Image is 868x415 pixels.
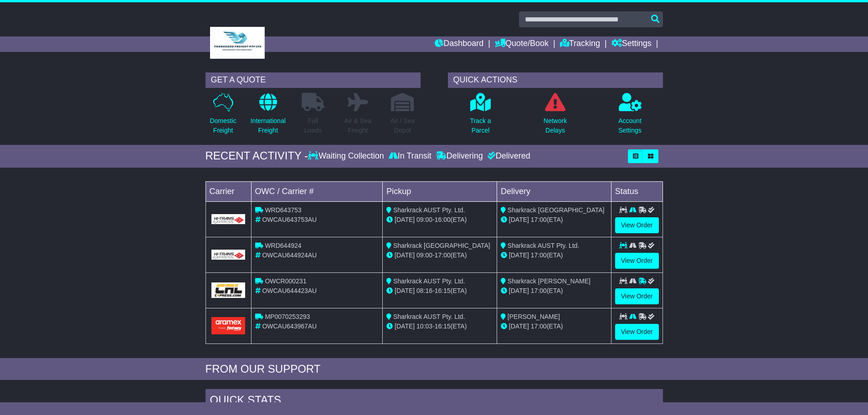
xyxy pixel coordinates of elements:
span: OWCAU643753AU [262,216,317,223]
span: 17:00 [531,216,547,223]
div: QUICK ACTIONS [448,72,663,88]
span: Sharkrack [GEOGRAPHIC_DATA] [508,206,605,214]
a: NetworkDelays [543,92,567,140]
a: View Order [615,324,659,340]
div: - (ETA) [386,286,493,296]
span: Sharkrack AUST Pty. Ltd. [393,206,465,214]
a: Tracking [560,36,600,52]
div: Waiting Collection [308,151,386,161]
div: - (ETA) [386,322,493,331]
a: Track aParcel [469,92,491,140]
span: Sharkrack [PERSON_NAME] [508,277,591,285]
span: MP0070253293 [265,313,310,320]
span: [DATE] [395,287,415,294]
span: 17:00 [435,251,451,259]
span: Sharkrack AUST Pty. Ltd. [393,313,465,320]
a: InternationalFreight [250,92,286,140]
span: 08:16 [416,287,432,294]
img: GetCarrierServiceLogo [211,250,246,260]
div: FROM OUR SUPPORT [205,363,663,376]
p: Air / Sea Depot [390,116,415,135]
div: (ETA) [501,251,607,260]
td: Delivery [497,181,611,201]
p: Track a Parcel [470,116,491,135]
td: Carrier [205,181,251,201]
span: [DATE] [395,216,415,223]
span: [DATE] [509,216,529,223]
p: Full Loads [302,116,324,135]
div: - (ETA) [386,215,493,225]
div: Delivering [434,151,485,161]
span: 16:15 [435,323,451,330]
a: Quote/Book [495,36,549,52]
td: Pickup [383,181,497,201]
a: View Order [615,288,659,304]
a: View Order [615,253,659,269]
span: 09:00 [416,251,432,259]
span: WRD643753 [265,206,301,214]
img: GetCarrierServiceLogo [211,214,246,224]
div: In Transit [386,151,434,161]
img: Aramex.png [211,317,246,334]
div: Delivered [485,151,530,161]
span: 16:00 [435,216,451,223]
span: OWCAU644924AU [262,251,317,259]
span: OWCAU643967AU [262,323,317,330]
span: OWCAU644423AU [262,287,317,294]
div: RECENT ACTIVITY - [205,149,308,163]
span: [DATE] [395,251,415,259]
a: Settings [611,36,652,52]
div: (ETA) [501,286,607,296]
span: [DATE] [395,323,415,330]
div: (ETA) [501,215,607,225]
span: 17:00 [531,287,547,294]
span: [DATE] [509,323,529,330]
span: [DATE] [509,251,529,259]
p: Account Settings [618,116,642,135]
span: WRD644924 [265,242,301,249]
div: Quick Stats [205,389,663,414]
span: OWCR000231 [265,277,306,285]
p: International Freight [251,116,286,135]
span: Sharkrack [GEOGRAPHIC_DATA] [393,242,490,249]
p: Air & Sea Freight [344,116,371,135]
td: OWC / Carrier # [251,181,383,201]
a: Dashboard [435,36,483,52]
a: DomesticFreight [209,92,236,140]
p: Domestic Freight [210,116,236,135]
span: 16:15 [435,287,451,294]
td: Status [611,181,663,201]
a: AccountSettings [618,92,642,140]
span: [DATE] [509,287,529,294]
span: 17:00 [531,251,547,259]
span: Sharkrack AUST Pty. Ltd. [508,242,579,249]
p: Network Delays [544,116,567,135]
span: 10:03 [416,323,432,330]
span: 09:00 [416,216,432,223]
div: GET A QUOTE [205,72,421,88]
a: View Order [615,217,659,233]
img: GetCarrierServiceLogo [211,282,246,298]
span: 17:00 [531,323,547,330]
span: Sharkrack AUST Pty. Ltd. [393,277,465,285]
span: [PERSON_NAME] [508,313,560,320]
div: - (ETA) [386,251,493,260]
div: (ETA) [501,322,607,331]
